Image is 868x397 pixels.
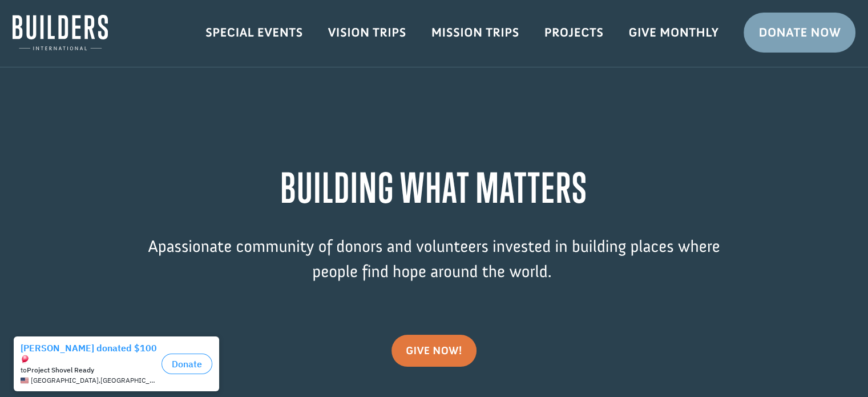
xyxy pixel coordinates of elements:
a: Vision Trips [316,16,419,49]
button: Donate [162,23,212,43]
a: Projects [532,16,616,49]
a: Mission Trips [419,16,532,49]
span: A [148,236,158,256]
a: Special Events [193,16,316,49]
div: [PERSON_NAME] donated $100 [21,11,157,34]
p: passionate community of donors and volunteers invested in building places where people find hope ... [126,234,742,301]
strong: Project Shovel Ready [27,35,94,43]
a: Donate Now [744,13,855,53]
img: US.png [21,46,29,54]
div: to [21,35,157,43]
img: emoji balloon [21,24,30,33]
a: give now! [391,335,477,367]
h1: BUILDING WHAT MATTERS [126,164,742,217]
img: Builders International [13,15,108,50]
a: Give Monthly [616,16,731,49]
span: [GEOGRAPHIC_DATA] , [GEOGRAPHIC_DATA] [31,46,157,54]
